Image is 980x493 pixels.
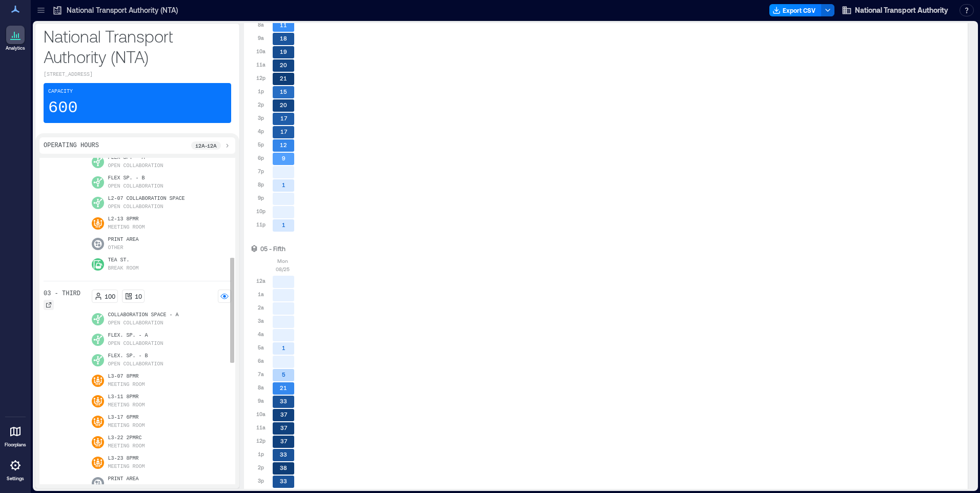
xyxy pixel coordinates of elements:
[108,401,145,409] p: Meeting Room
[258,303,264,312] p: 2a
[258,357,264,365] p: 6a
[258,154,264,162] p: 6p
[258,167,264,175] p: 7p
[258,114,264,122] p: 3p
[108,174,164,182] p: Flex Sp. - B
[280,398,287,404] text: 33
[256,74,266,82] p: 12p
[256,47,266,55] p: 10a
[108,319,164,327] p: Open Collaboration
[108,463,145,471] p: Meeting Room
[195,141,217,150] p: 12a - 12a
[258,87,264,95] p: 1p
[256,207,266,215] p: 10p
[276,265,290,273] p: 08/25
[258,397,264,405] p: 9a
[108,195,185,203] p: L2-07 Collaboration Space
[108,352,164,360] p: Flex. Sp. - B
[258,343,264,352] p: 5a
[3,23,28,54] a: Analytics
[108,340,164,348] p: Open Collaboration
[280,141,287,148] text: 12
[280,411,288,418] text: 37
[258,140,264,149] p: 5p
[48,88,73,96] p: Capacity
[108,455,145,463] p: L3-23 8PMR
[855,5,948,15] span: National Transport Authority
[256,60,266,69] p: 11a
[108,264,139,273] p: Break Room
[769,4,822,16] button: Export CSV
[258,450,264,458] p: 1p
[7,476,24,482] p: Settings
[258,180,264,189] p: 8p
[44,26,231,67] p: National Transport Authority (NTA)
[260,244,285,253] p: 05 - Fifth
[3,453,28,485] a: Settings
[108,434,145,442] p: L3-22 2PMRC
[108,360,164,368] p: Open Collaboration
[108,162,164,170] p: Open Collaboration
[280,438,288,444] text: 37
[258,34,264,42] p: 9a
[5,442,26,448] p: Floorplans
[282,221,285,228] text: 1
[280,88,287,95] text: 15
[108,393,145,401] p: L3-11 8PMR
[280,75,287,81] text: 21
[258,100,264,109] p: 2p
[108,215,145,223] p: L2-13 8PMR
[258,383,264,392] p: 8a
[108,182,164,191] p: Open Collaboration
[6,45,25,51] p: Analytics
[280,48,287,55] text: 19
[44,71,231,79] p: [STREET_ADDRESS]
[108,244,124,252] p: Other
[258,477,264,485] p: 3p
[44,290,80,298] p: 03 - Third
[258,194,264,202] p: 9p
[108,236,139,244] p: Print Area
[108,223,145,232] p: Meeting Room
[280,115,288,121] text: 17
[280,128,288,135] text: 17
[280,35,287,42] text: 18
[258,290,264,298] p: 1a
[44,141,99,150] p: Operating Hours
[839,2,951,18] button: National Transport Authority
[67,5,178,15] p: National Transport Authority (NTA)
[108,373,145,381] p: L3-07 8PMR
[258,463,264,471] p: 2p
[108,154,164,162] p: Flex Sp. - A
[256,410,266,418] p: 10a
[48,98,78,118] p: 600
[108,442,145,450] p: Meeting Room
[105,292,115,300] p: 100
[277,257,288,265] p: Mon
[108,422,145,430] p: Meeting Room
[256,437,266,445] p: 12p
[2,419,29,451] a: Floorplans
[108,203,164,211] p: Open Collaboration
[108,414,145,422] p: L3-17 6PMR
[282,344,285,351] text: 1
[282,371,285,378] text: 5
[108,332,164,340] p: Flex. Sp. - A
[280,384,287,391] text: 21
[258,317,264,325] p: 3a
[108,256,139,264] p: Tea St.
[108,483,124,491] p: Other
[135,292,142,300] p: 10
[280,101,287,108] text: 20
[282,155,285,161] text: 9
[258,20,264,29] p: 8a
[258,330,264,338] p: 4a
[258,127,264,135] p: 4p
[108,381,145,389] p: Meeting Room
[282,181,285,188] text: 1
[280,478,287,484] text: 33
[108,311,179,319] p: Collaboration Space - A
[280,424,288,431] text: 37
[256,277,266,285] p: 12a
[280,22,287,28] text: 11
